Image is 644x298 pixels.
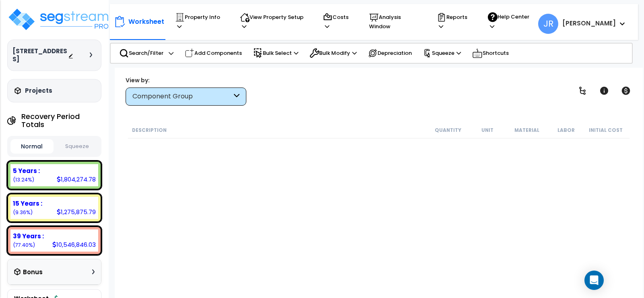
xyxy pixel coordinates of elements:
[423,49,461,58] p: Squeeze
[57,175,96,183] div: 1,804,274.78
[435,127,461,133] small: Quantity
[57,208,96,216] div: 1,275,875.79
[310,48,357,58] p: Bulk Modify
[557,127,575,133] small: Labor
[253,48,298,58] p: Bulk Select
[128,16,164,27] p: Worksheet
[13,176,34,183] small: 13.240443459125835%
[468,44,513,63] div: Shortcuts
[472,48,509,59] p: Shortcuts
[13,199,42,208] b: 15 Years :
[368,48,412,58] p: Depreciation
[23,269,43,276] h3: Bonus
[488,12,534,31] p: Help Center
[25,87,52,95] h3: Projects
[7,7,112,31] img: logo_pro_r.png
[369,13,422,31] p: Analysis Window
[119,48,163,58] p: Search/Filter
[132,92,232,101] div: Component Group
[12,47,68,63] h3: [STREET_ADDRESS]
[584,271,604,290] div: Open Intercom Messenger
[13,209,33,216] small: 9.362853954186795%
[437,13,472,31] p: Reports
[52,240,96,249] div: 10,546,846.03
[589,127,623,133] small: Initial Cost
[13,242,35,248] small: 77.39670258668737%
[363,44,416,62] div: Depreciation
[126,76,246,84] div: View by:
[10,139,54,154] button: Normal
[21,113,101,129] h4: Recovery Period Totals
[240,13,308,31] p: View Property Setup
[562,19,616,27] b: [PERSON_NAME]
[185,48,242,58] p: Add Components
[514,127,539,133] small: Material
[481,127,493,133] small: Unit
[323,13,354,31] p: Costs
[13,232,44,240] b: 39 Years :
[175,13,225,31] p: Property Info
[132,127,167,133] small: Description
[180,44,246,62] div: Add Components
[56,140,99,154] button: Squeeze
[538,14,558,34] span: JR
[13,167,40,175] b: 5 Years :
